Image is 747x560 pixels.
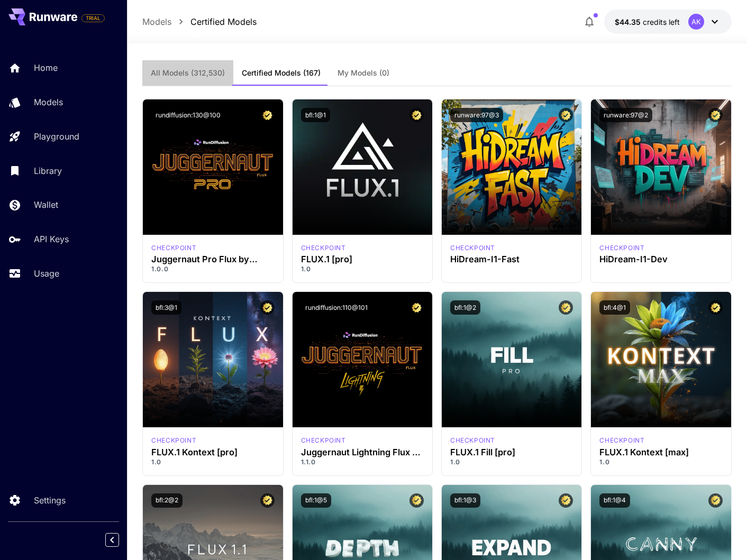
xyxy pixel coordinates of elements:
[260,300,275,315] button: Certified Model – Vetted for best performance and includes a commercial license.
[260,108,275,122] button: Certified Model – Vetted for best performance and includes a commercial license.
[301,254,424,264] h3: FLUX.1 [pro]
[34,164,62,177] p: Library
[301,243,346,253] p: checkpoint
[708,300,723,315] button: Certified Model – Vetted for best performance and includes a commercial license.
[450,254,573,264] h3: HiDream-I1-Fast
[301,300,372,315] button: rundiffusion:110@101
[450,300,480,315] button: bfl:1@2
[34,130,79,143] p: Playground
[151,447,274,457] h3: FLUX.1 Kontext [pro]
[301,447,424,457] h3: Juggernaut Lightning Flux by RunDiffusion
[301,436,346,445] div: FLUX.1 D
[81,12,105,24] span: Add your payment card to enable full platform functionality.
[559,300,573,315] button: Certified Model – Vetted for best performance and includes a commercial license.
[151,243,196,253] div: FLUX.1 D
[450,436,495,445] div: fluxpro
[151,436,196,445] p: checkpoint
[409,493,424,508] button: Certified Model – Vetted for best performance and includes a commercial license.
[151,457,274,467] p: 1.0
[450,493,480,508] button: bfl:1@3
[260,493,275,508] button: Certified Model – Vetted for best performance and includes a commercial license.
[450,457,573,467] p: 1.0
[599,436,644,445] p: checkpoint
[708,108,723,122] button: Certified Model – Vetted for best performance and includes a commercial license.
[301,493,331,508] button: bfl:1@5
[301,264,424,274] p: 1.0
[599,493,630,508] button: bfl:1@4
[301,108,330,122] button: bfl:1@1
[694,509,747,560] iframe: Chat Widget
[242,68,321,78] span: Certified Models (167)
[599,254,722,264] h3: HiDream-I1-Dev
[599,300,630,315] button: bfl:4@1
[34,233,69,245] p: API Keys
[34,61,58,74] p: Home
[409,300,424,315] button: Certified Model – Vetted for best performance and includes a commercial license.
[599,447,722,457] h3: FLUX.1 Kontext [max]
[599,457,722,467] p: 1.0
[615,16,680,27] div: $44.35186
[151,108,225,122] button: rundiffusion:130@100
[301,243,346,253] div: fluxpro
[604,10,732,34] button: $44.35186AK
[34,96,63,108] p: Models
[450,243,495,253] p: checkpoint
[190,15,257,28] a: Certified Models
[142,15,257,28] nav: breadcrumb
[301,457,424,467] p: 1.1.0
[34,267,59,280] p: Usage
[450,243,495,253] div: HiDream Fast
[151,493,183,508] button: bfl:2@2
[113,530,127,549] div: Collapse sidebar
[450,436,495,445] p: checkpoint
[599,243,644,253] div: HiDream Dev
[34,198,58,211] p: Wallet
[34,494,66,507] p: Settings
[643,17,680,26] span: credits left
[82,14,104,22] span: TRIAL
[708,493,723,508] button: Certified Model – Vetted for best performance and includes a commercial license.
[599,243,644,253] p: checkpoint
[688,14,704,30] div: AK
[105,533,119,547] button: Collapse sidebar
[151,300,181,315] button: bfl:3@1
[559,493,573,508] button: Certified Model – Vetted for best performance and includes a commercial license.
[151,436,196,445] div: FLUX.1 Kontext [pro]
[301,436,346,445] p: checkpoint
[450,447,573,457] h3: FLUX.1 Fill [pro]
[599,436,644,445] div: FLUX.1 Kontext [max]
[151,264,274,274] p: 1.0.0
[151,254,274,264] h3: Juggernaut Pro Flux by RunDiffusion
[338,68,389,78] span: My Models (0)
[450,108,503,122] button: runware:97@3
[615,17,643,26] span: $44.35
[409,108,424,122] button: Certified Model – Vetted for best performance and includes a commercial license.
[599,108,652,122] button: runware:97@2
[151,68,225,78] span: All Models (312,530)
[142,15,171,28] a: Models
[151,243,196,253] p: checkpoint
[559,108,573,122] button: Certified Model – Vetted for best performance and includes a commercial license.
